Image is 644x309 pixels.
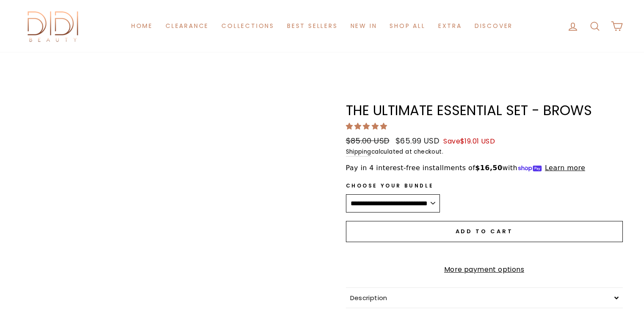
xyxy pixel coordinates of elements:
ul: Primary [125,18,519,34]
a: New in [344,18,384,34]
span: $19.01 USD [460,136,495,146]
a: Home [125,18,159,34]
span: Save [443,136,495,146]
a: Shipping [346,147,371,157]
span: Description [350,293,387,302]
span: $85.00 USD [346,135,390,146]
a: Extra [432,18,468,34]
a: Shop All [383,18,431,34]
button: Add to cart [346,221,623,242]
label: Choose Your Bundle [346,182,440,190]
h1: The Ultimate Essential Set - Brows [346,104,623,117]
a: Collections [215,18,281,34]
a: More payment options [346,264,623,275]
a: Best Sellers [281,18,344,34]
span: 5.00 stars [346,121,389,131]
a: Discover [468,18,519,34]
span: $65.99 USD [395,135,439,146]
img: Didi Beauty Co. [22,8,85,44]
span: Add to cart [456,227,513,235]
small: calculated at checkout. [346,147,623,157]
a: Clearance [159,18,215,34]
